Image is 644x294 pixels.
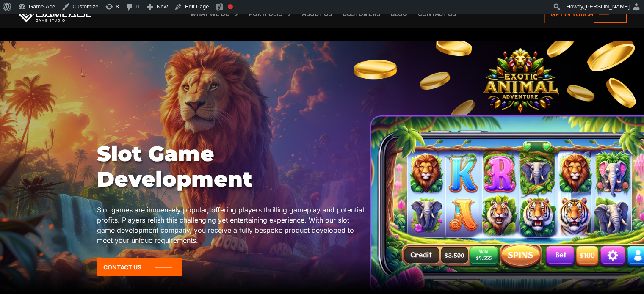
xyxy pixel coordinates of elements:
[228,4,233,9] div: Focus keyphrase not set
[544,5,627,23] a: Get in touch
[584,3,630,10] span: [PERSON_NAME]
[97,141,367,192] h1: Slot Game Development
[97,205,367,245] p: Slot games are immensely popular, offering players thrilling gameplay and potential profits. Play...
[97,258,182,276] a: Contact Us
